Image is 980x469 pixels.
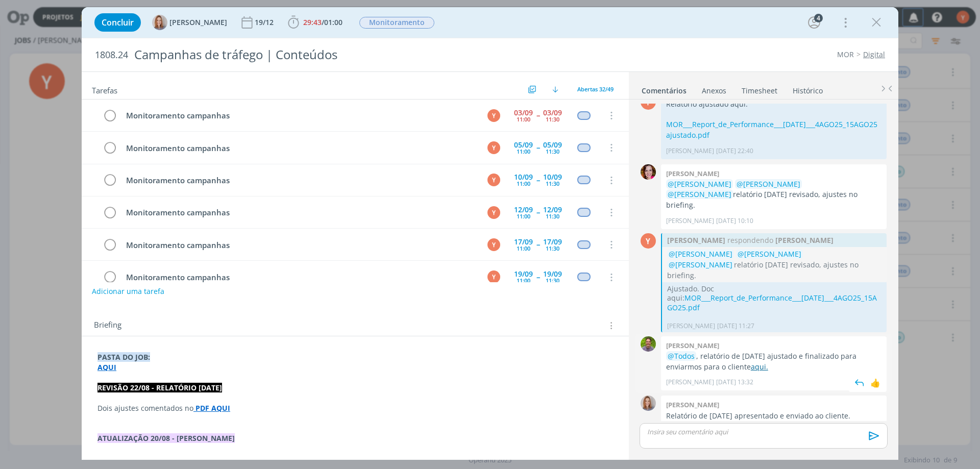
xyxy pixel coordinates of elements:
[536,177,540,184] span: --
[737,179,800,189] span: @[PERSON_NAME]
[717,322,754,331] span: [DATE] 11:27
[546,116,559,122] div: 11:30
[322,17,324,27] span: /
[487,270,500,283] div: Y
[536,112,540,119] span: --
[121,239,478,252] div: Monitoramento campanhas
[94,13,141,32] button: Concluir
[666,169,719,178] b: [PERSON_NAME]
[546,149,559,154] div: 11:30
[669,249,732,259] span: @[PERSON_NAME]
[285,14,345,31] button: 29:43/01:00
[666,378,714,387] p: [PERSON_NAME]
[666,99,881,109] p: Relatório ajustado aqui:
[487,141,500,154] div: Y
[486,108,501,123] button: Y
[552,86,558,92] img: arrow-down.svg
[641,233,656,249] div: Y
[546,278,559,283] div: 11:30
[792,81,823,96] a: Histórico
[195,403,230,413] strong: PDF AQUI
[121,206,478,219] div: Monitoramento campanhas
[870,377,880,389] div: 👍
[543,109,562,116] div: 03/09
[536,144,540,151] span: --
[97,352,150,362] strong: PASTA DO JOB:
[91,282,165,301] button: Adicionar uma tarefa
[514,141,533,149] div: 05/09
[641,94,656,110] div: Y
[667,249,881,281] div: @@1100584@@ @@1081752@@ @@1048499@@ relatório Dia dos Pais revisado, ajustes no briefing.
[702,86,726,96] div: Anexos
[814,14,823,22] div: 4
[641,336,656,352] img: T
[486,237,501,252] button: Y
[514,206,533,213] div: 12/09
[94,319,121,332] span: Briefing
[666,400,719,409] b: [PERSON_NAME]
[121,142,478,155] div: Monitoramento campanhas
[92,83,117,95] span: Tarefas
[668,351,695,361] span: @Todos
[641,396,656,411] img: A
[359,16,435,29] button: Monitoramento
[667,293,877,312] a: MOR___Report_de_Performance___[DATE]___4AGO25_15AGO25.pdf
[536,241,540,248] span: --
[543,270,562,278] div: 19/09
[543,141,562,149] div: 05/09
[514,109,533,116] div: 03/09
[863,50,885,59] a: Digital
[667,249,881,281] p: relatório [DATE] revisado, ajustes no briefing.
[837,50,854,59] a: MOR
[716,216,753,226] span: [DATE] 10:10
[97,433,235,443] strong: ATUALIZAÇÃO 20/08 - [PERSON_NAME]
[487,109,500,122] div: Y
[543,174,562,181] div: 10/09
[725,235,775,245] span: respondendo
[324,17,342,27] span: 01:00
[751,362,768,372] a: aqui.
[169,19,227,26] span: [PERSON_NAME]
[543,206,562,213] div: 12/09
[543,238,562,245] div: 17/09
[517,149,530,154] div: 11:00
[97,383,222,392] strong: REVISÃO 22/08 - RELATÓRIO [DATE]
[486,205,501,220] button: Y
[514,270,533,278] div: 19/09
[668,189,731,199] span: @[PERSON_NAME]
[666,119,877,139] a: MOR___Report_de_Performance___[DATE]___4AGO25_15AGO25 ajustado.pdf
[152,15,227,30] button: A[PERSON_NAME]
[716,146,753,156] span: [DATE] 22:40
[667,322,715,331] p: [PERSON_NAME]
[487,238,500,251] div: Y
[666,179,881,210] p: relatório [DATE] revisado, ajustes no briefing.
[806,14,822,31] button: 4
[359,17,434,29] span: Monitoramento
[517,116,530,122] div: 11:00
[641,164,656,180] img: B
[666,411,881,421] p: Relatório de [DATE] apresentado e enviado ao cliente.
[255,19,276,26] div: 19/12
[666,351,881,372] p: , relatório de [DATE] ajustado e finalizado para enviarmos para o cliente
[303,17,322,27] span: 29:43
[852,375,867,390] img: answer.svg
[121,271,478,284] div: Monitoramento campanhas
[667,235,725,245] strong: [PERSON_NAME]
[97,362,116,372] a: AQUI
[130,42,552,67] div: Campanhas de tráfego | Conteúdos
[666,146,714,156] p: [PERSON_NAME]
[641,81,687,96] a: Comentários
[775,235,834,245] strong: [PERSON_NAME]
[514,238,533,245] div: 17/09
[193,403,230,413] a: PDF AQUI
[152,15,167,30] img: A
[716,378,753,387] span: [DATE] 13:32
[486,140,501,155] button: Y
[487,206,500,219] div: Y
[546,213,559,219] div: 11:30
[669,260,732,269] span: @[PERSON_NAME]
[82,7,898,460] div: dialog
[102,18,134,27] span: Concluir
[514,174,533,181] div: 10/09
